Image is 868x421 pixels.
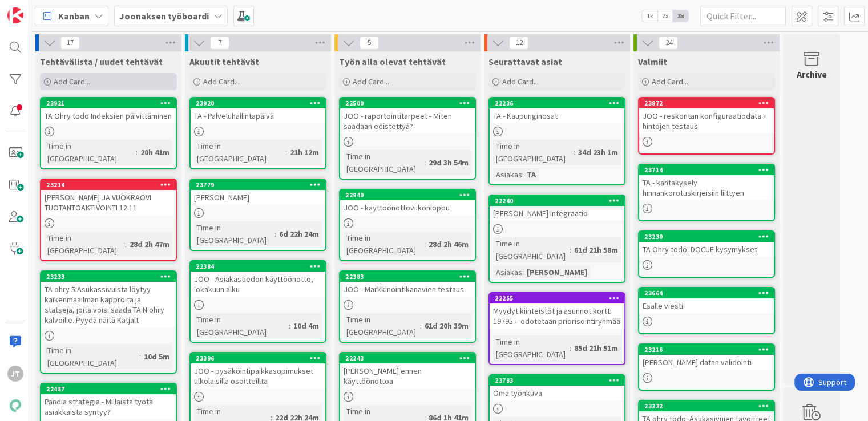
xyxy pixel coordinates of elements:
[40,56,163,67] span: Tehtävälista / uudet tehtävät
[571,244,621,256] div: 61d 21h 58m
[45,344,139,369] div: Time in [GEOGRAPHIC_DATA]
[360,36,379,50] span: 5
[490,108,624,123] div: TA - Kaupunginosat
[490,206,624,221] div: [PERSON_NAME] Integraatio
[490,293,624,329] div: 22255Myydyt kiinteistöt ja asunnot kortti 19795 – odotetaan priorisointiryhmää
[797,67,827,81] div: Archive
[574,146,575,159] span: :
[493,168,522,181] div: Asiakas
[657,10,673,22] span: 2x
[125,238,127,250] span: :
[344,150,424,175] div: Time in [GEOGRAPHIC_DATA]
[194,313,289,338] div: Time in [GEOGRAPHIC_DATA]
[493,237,570,262] div: Time in [GEOGRAPHIC_DATA]
[196,99,325,107] div: 23920
[340,272,475,297] div: 22383JOO - Markkinointikanavien testaus
[41,180,176,190] div: 23214
[194,140,285,165] div: Time in [GEOGRAPHIC_DATA]
[495,197,624,205] div: 22240
[644,166,774,174] div: 23714
[340,272,475,282] div: 22383
[203,76,240,87] span: Add Card...
[495,99,624,107] div: 22236
[285,146,287,159] span: :
[639,242,774,257] div: TA Ohry todo: DOCUE kysymykset
[422,319,471,332] div: 61d 20h 39m
[191,363,325,388] div: JOO - pysäköintipaikkasopimukset ulkolaisilla osoitteillta
[490,293,624,303] div: 22255
[493,140,574,165] div: Time in [GEOGRAPHIC_DATA]
[191,261,325,297] div: 22384JOO - Asiakastiedon käyttöönotto, lokakuun alku
[41,98,176,108] div: 23921
[673,10,688,22] span: 3x
[196,181,325,189] div: 23779
[642,10,657,22] span: 1x
[639,175,774,200] div: TA - kantakysely hinnankorotuskirjeisiin liittyen
[340,353,475,363] div: 22243
[340,282,475,297] div: JOO - Markkinointikanavien testaus
[345,273,475,281] div: 22383
[426,156,471,169] div: 29d 3h 54m
[45,140,136,165] div: Time in [GEOGRAPHIC_DATA]
[138,146,172,159] div: 20h 41m
[41,282,176,327] div: TA ohry 5:Asukassivuista löytyy kaikenmaailman käppröitä ja statseja, joita voisi saada TA:N ohry...
[194,221,274,246] div: Time in [GEOGRAPHIC_DATA]
[493,266,522,278] div: Asiakas
[490,98,624,123] div: 22236TA - Kaupunginosat
[420,319,422,332] span: :
[41,190,176,215] div: [PERSON_NAME] JA VUOKRAOVI TUOTANTOAKTIVOINTI 12.11
[127,238,172,250] div: 28d 2h 47m
[46,181,176,189] div: 23214
[570,244,571,256] span: :
[191,180,325,205] div: 23779[PERSON_NAME]
[119,10,209,22] b: Joonaksen työboardi
[41,180,176,215] div: 23214[PERSON_NAME] JA VUOKRAOVI TUOTANTOAKTIVOINTI 12.11
[522,266,524,278] span: :
[524,168,539,181] div: TA
[46,385,176,393] div: 22487
[196,354,325,362] div: 23396
[136,146,138,159] span: :
[210,36,229,50] span: 7
[570,342,571,354] span: :
[639,288,774,313] div: 23664Esalle viesti
[340,353,475,388] div: 22243[PERSON_NAME] ennen käyttöönottoa
[493,335,570,361] div: Time in [GEOGRAPHIC_DATA]
[490,386,624,400] div: Oma työnkuva
[426,238,471,250] div: 28d 2h 46m
[490,196,624,206] div: 22240
[490,196,624,221] div: 22240[PERSON_NAME] Integraatio
[639,345,774,370] div: 23216[PERSON_NAME] datan validointi
[639,108,774,133] div: JOO - reskontan konfiguraatiodata + hintojen testaus
[490,303,624,329] div: Myydyt kiinteistöt ja asunnot kortti 19795 – odotetaan priorisointiryhmää
[652,76,688,87] span: Add Card...
[41,384,176,394] div: 22487
[639,165,774,175] div: 23714
[638,56,667,67] span: Valmiit
[340,108,475,133] div: JOO - raportointitarpeet - Miten saadaan edistettyä?
[644,233,774,241] div: 23230
[639,401,774,411] div: 23232
[60,36,80,50] span: 17
[488,56,562,67] span: Seurattavat asiat
[639,165,774,200] div: 23714TA - kantakysely hinnankorotuskirjeisiin liittyen
[276,228,322,240] div: 6d 22h 24m
[344,232,424,257] div: Time in [GEOGRAPHIC_DATA]
[287,146,322,159] div: 21h 12m
[339,56,446,67] span: Työn alla olevat tehtävät
[344,313,420,338] div: Time in [GEOGRAPHIC_DATA]
[191,353,325,388] div: 23396JOO - pysäköintipaikkasopimukset ulkolaisilla osoitteillta
[54,76,90,87] span: Add Card...
[289,319,290,332] span: :
[139,350,141,363] span: :
[490,375,624,400] div: 23783Oma työnkuva
[46,273,176,281] div: 23233
[571,342,621,354] div: 85d 21h 51m
[191,98,325,108] div: 23920
[340,190,475,200] div: 22940
[340,200,475,215] div: JOO - käyttöönottoviikonloppu
[58,9,90,23] span: Kanban
[424,238,426,250] span: :
[340,98,475,108] div: 22500
[41,272,176,327] div: 23233TA ohry 5:Asukassivuista löytyy kaikenmaailman käppröitä ja statseja, joita voisi saada TA:N...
